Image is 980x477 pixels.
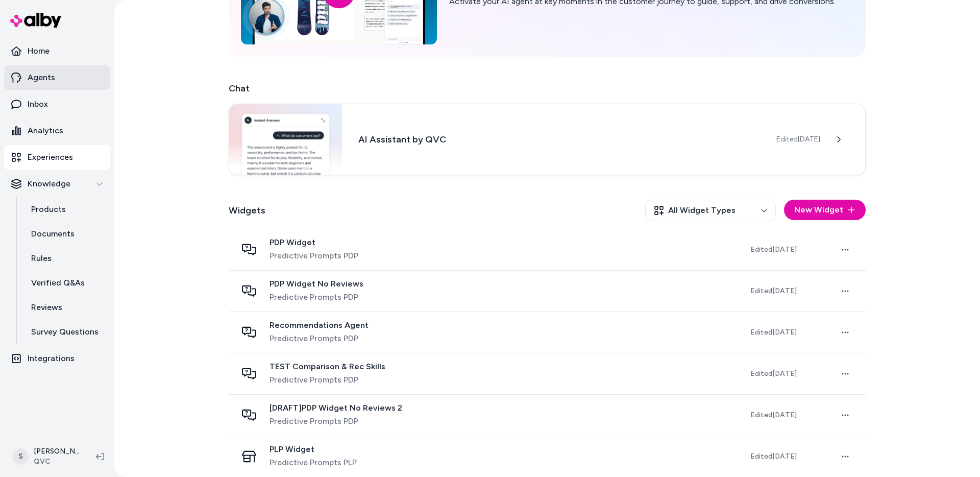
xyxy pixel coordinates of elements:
[269,320,369,330] span: Recommendations Agent
[4,346,110,371] a: Integrations
[750,369,797,378] span: Edited [DATE]
[269,332,369,345] span: Predictive Prompts PDP
[31,301,62,314] p: Reviews
[28,125,63,137] p: Analytics
[4,145,110,170] a: Experiences
[269,457,357,469] span: Predictive Prompts PLP
[645,200,776,221] button: All Widget Types
[229,81,866,96] h2: Chat
[31,228,75,240] p: Documents
[4,118,110,143] a: Analytics
[269,362,385,372] span: TEST Comparison & Rec Skills
[4,92,110,116] a: Inbox
[269,374,385,386] span: Predictive Prompts PDP
[28,352,75,365] p: Integrations
[21,197,110,222] a: Products
[750,328,797,337] span: Edited [DATE]
[21,246,110,271] a: Rules
[229,203,265,218] h2: Widgets
[269,250,358,262] span: Predictive Prompts PDP
[21,295,110,320] a: Reviews
[21,320,110,344] a: Survey Questions
[750,245,797,254] span: Edited [DATE]
[28,98,48,110] p: Inbox
[21,222,110,246] a: Documents
[750,287,797,295] span: Edited [DATE]
[229,104,342,175] img: Chat widget
[12,448,29,465] span: S
[784,200,866,220] button: New Widget
[31,252,52,265] p: Rules
[750,411,797,419] span: Edited [DATE]
[28,178,70,190] p: Knowledge
[269,279,363,289] span: PDP Widget No Reviews
[229,104,866,175] a: Chat widgetAI Assistant by QVCEdited[DATE]
[31,203,66,216] p: Products
[34,446,80,457] p: [PERSON_NAME]
[4,65,110,90] a: Agents
[4,172,110,196] button: Knowledge
[28,151,73,163] p: Experiences
[6,440,88,473] button: S[PERSON_NAME]QVC
[28,45,50,57] p: Home
[31,277,85,289] p: Verified Q&As
[776,134,820,145] span: Edited [DATE]
[269,403,402,413] span: [DRAFT]PDP Widget No Reviews 2
[28,71,55,84] p: Agents
[31,326,99,338] p: Survey Questions
[269,444,357,455] span: PLP Widget
[269,237,358,248] span: PDP Widget
[10,13,61,28] img: alby Logo
[34,457,80,467] span: QVC
[269,291,363,303] span: Predictive Prompts PDP
[358,132,760,147] h3: AI Assistant by QVC
[21,271,110,295] a: Verified Q&As
[750,452,797,461] span: Edited [DATE]
[269,415,402,427] span: Predictive Prompts PDP
[4,39,110,63] a: Home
